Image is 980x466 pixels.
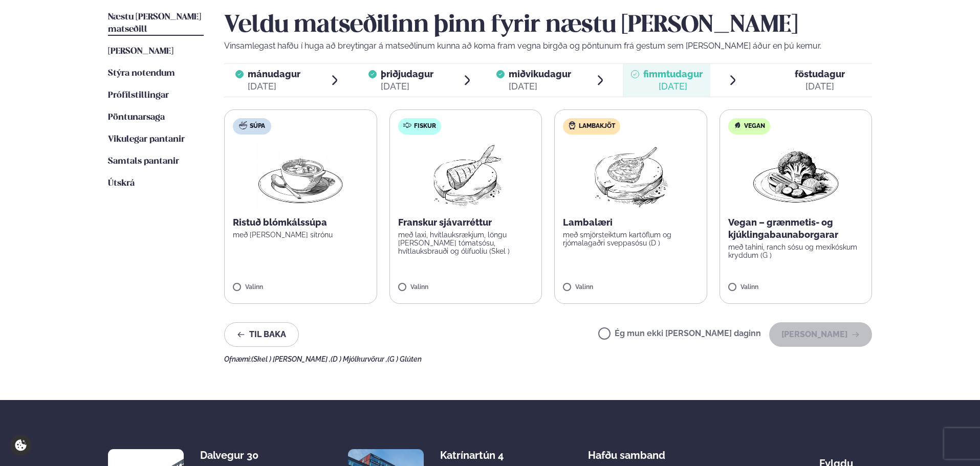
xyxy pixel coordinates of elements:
div: [DATE] [381,80,433,93]
button: [PERSON_NAME] [769,322,872,347]
div: Ofnæmi: [224,355,872,363]
p: Lambalæri [563,216,699,229]
p: Vegan – grænmetis- og kjúklingabaunaborgarar [728,216,864,241]
span: (Skel ) [PERSON_NAME] , [251,355,331,363]
span: Lambakjöt [579,122,615,130]
span: (G ) Glúten [387,355,422,363]
a: Stýra notendum [108,68,175,80]
a: Pöntunarsaga [108,112,165,124]
a: Næstu [PERSON_NAME] matseðill [108,11,204,36]
p: með [PERSON_NAME] sítrónu [233,231,368,239]
div: [DATE] [509,80,571,93]
img: Vegan.svg [733,121,742,129]
span: Hafðu samband [588,441,665,461]
img: Fish.png [420,143,511,208]
span: þriðjudagur [381,69,433,79]
a: Cookie settings [10,435,31,456]
span: Útskrá [108,179,135,188]
p: með laxi, hvítlauksrækjum, löngu [PERSON_NAME] tómatsósu, hvítlauksbrauði og ólífuolíu (Skel ) [398,231,534,255]
span: Fiskur [414,122,436,130]
span: Vegan [744,122,765,130]
div: [DATE] [795,80,845,93]
span: Prófílstillingar [108,91,169,100]
div: [DATE] [248,80,300,93]
p: með tahini, ranch sósu og mexíkóskum kryddum (G ) [728,243,864,259]
span: fimmtudagur [643,69,703,79]
img: Lamb.svg [568,121,576,129]
span: Súpa [250,122,265,130]
div: [DATE] [643,80,703,93]
span: Vikulegar pantanir [108,135,185,144]
a: Útskrá [108,177,135,190]
div: Katrínartún 4 [440,449,521,461]
img: soup.svg [239,121,247,129]
a: [PERSON_NAME] [108,46,173,58]
span: föstudagur [795,69,845,79]
p: Ristuð blómkálssúpa [233,216,368,229]
img: Lamb-Meat.png [585,143,676,208]
span: Samtals pantanir [108,157,179,166]
span: mánudagur [248,69,300,79]
button: Til baka [224,322,299,347]
img: fish.svg [403,121,411,129]
div: Dalvegur 30 [200,449,281,461]
p: með smjörsteiktum kartöflum og rjómalagaðri sveppasósu (D ) [563,231,699,247]
p: Franskur sjávarréttur [398,216,534,229]
span: Pöntunarsaga [108,113,165,122]
a: Samtals pantanir [108,156,179,168]
span: miðvikudagur [509,69,571,79]
img: Vegan.png [751,143,841,208]
a: Prófílstillingar [108,90,169,102]
a: Vikulegar pantanir [108,134,185,146]
span: (D ) Mjólkurvörur , [331,355,387,363]
span: Stýra notendum [108,69,175,78]
img: Soup.png [255,143,345,208]
p: Vinsamlegast hafðu í huga að breytingar á matseðlinum kunna að koma fram vegna birgða og pöntunum... [224,40,872,52]
span: Næstu [PERSON_NAME] matseðill [108,13,201,34]
span: [PERSON_NAME] [108,47,173,56]
h2: Veldu matseðilinn þinn fyrir næstu [PERSON_NAME] [224,11,872,40]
